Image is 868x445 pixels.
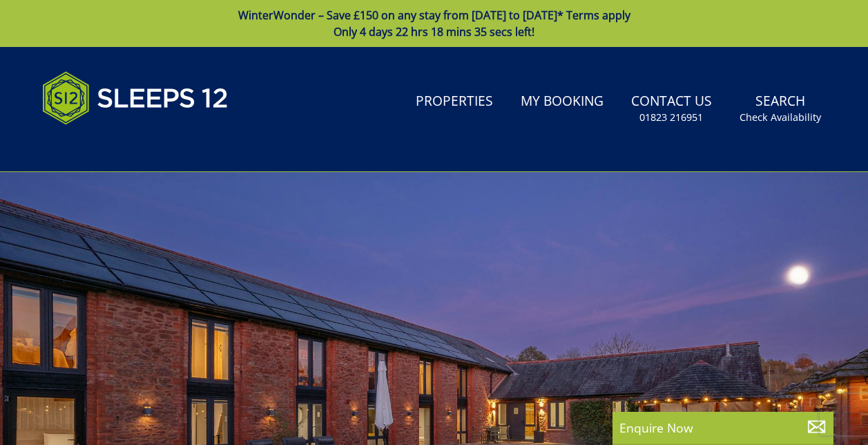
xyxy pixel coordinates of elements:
[42,64,229,133] img: Sleeps 12
[639,111,703,124] small: 01823 216951
[410,86,499,117] a: Properties
[515,86,609,117] a: My Booking
[734,86,827,131] a: SearchCheck Availability
[740,111,821,124] small: Check Availability
[35,141,180,153] iframe: Customer reviews powered by Trustpilot
[334,24,534,39] span: Only 4 days 22 hrs 18 mins 35 secs left!
[619,419,827,437] p: Enquire Now
[626,86,717,131] a: Contact Us01823 216951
